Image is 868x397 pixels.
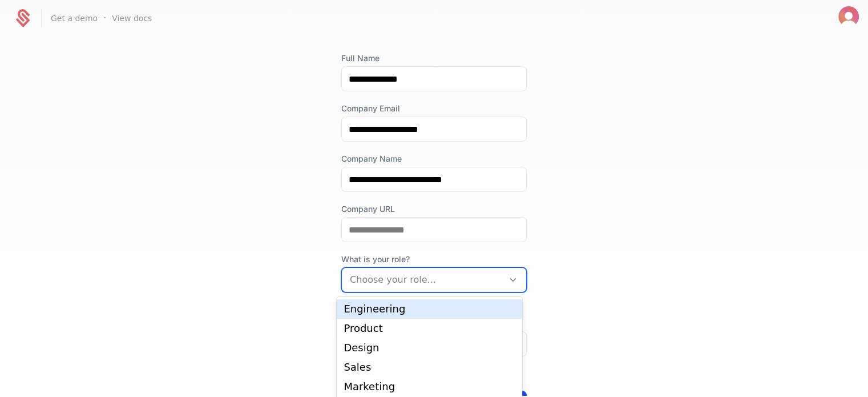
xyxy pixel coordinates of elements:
label: Company URL [341,203,527,215]
a: Get a demo [51,13,98,24]
div: Marketing [344,382,515,392]
div: Design [344,343,515,353]
button: Open user button [838,6,859,27]
a: View docs [112,13,152,24]
div: Product [344,323,515,334]
div: Sales [344,362,515,372]
span: · [103,11,106,25]
label: Full Name [341,53,527,64]
span: What is your role? [341,254,527,265]
img: 's logo [838,6,859,27]
label: Company Name [341,153,527,165]
label: Company Email [341,103,527,114]
div: Engineering [344,304,515,314]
